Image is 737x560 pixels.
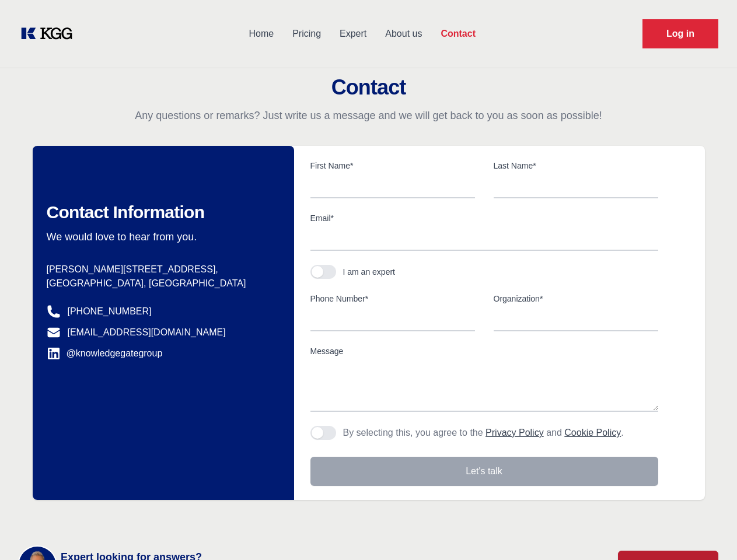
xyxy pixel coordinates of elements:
a: Pricing [283,19,330,49]
a: KOL Knowledge Platform: Talk to Key External Experts (KEE) [19,24,82,43]
iframe: Chat Widget [679,504,737,560]
a: About us [376,19,431,49]
p: We would love to hear from you. [47,230,275,244]
label: Phone Number* [310,293,475,304]
p: By selecting this, you agree to the and . [343,426,624,440]
a: Request Demo [642,19,718,48]
label: Email* [310,212,658,224]
label: First Name* [310,160,475,171]
a: Home [239,19,283,49]
button: Let's talk [310,457,658,486]
p: Any questions or remarks? Just write us a message and we will get back to you as soon as possible! [14,108,723,123]
label: Message [310,345,658,357]
a: [PHONE_NUMBER] [68,304,152,318]
a: [EMAIL_ADDRESS][DOMAIN_NAME] [68,325,226,339]
a: Cookie Policy [564,428,621,437]
a: @knowledgegategroup [47,346,163,360]
a: Expert [330,19,376,49]
label: Last Name* [494,160,658,171]
a: Privacy Policy [485,428,544,437]
p: [GEOGRAPHIC_DATA], [GEOGRAPHIC_DATA] [47,276,275,290]
h2: Contact [14,76,723,99]
label: Organization* [494,293,658,304]
h2: Contact Information [47,202,275,223]
div: I am an expert [343,266,396,278]
a: Contact [431,19,485,49]
p: [PERSON_NAME][STREET_ADDRESS], [47,262,275,276]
